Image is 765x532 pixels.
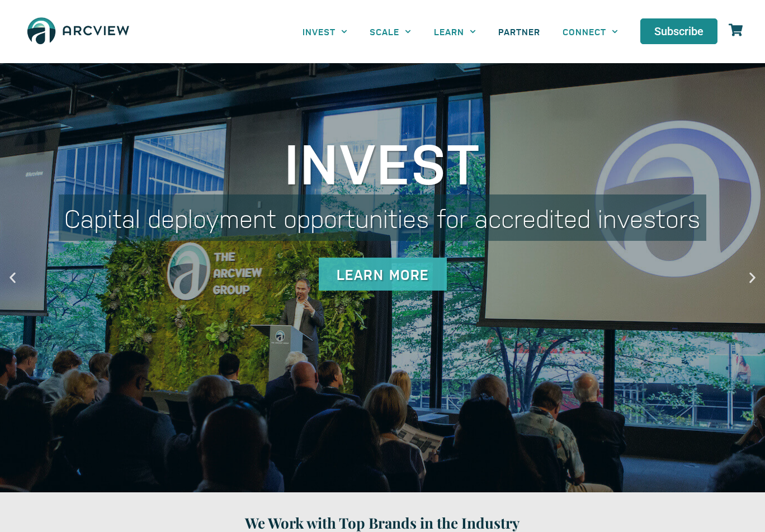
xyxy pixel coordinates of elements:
[358,19,422,44] a: SCALE
[291,19,629,44] nav: Menu
[423,19,487,44] a: LEARN
[745,270,759,284] div: Next slide
[654,26,703,37] span: Subscribe
[487,19,551,44] a: PARTNER
[59,133,706,189] div: Invest
[640,18,717,44] a: Subscribe
[22,11,134,52] img: The Arcview Group
[551,19,629,44] a: CONNECT
[291,19,358,44] a: INVEST
[319,258,447,291] div: Learn More
[6,270,20,284] div: Previous slide
[59,194,706,241] div: Capital deployment opportunities for accredited investors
